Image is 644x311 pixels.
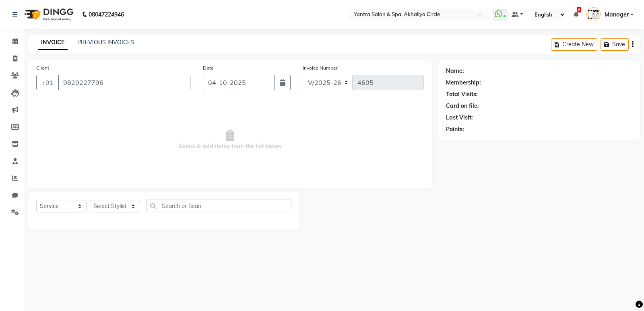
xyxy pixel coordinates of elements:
[446,90,478,99] div: Total Visits:
[146,200,291,212] input: Search or Scan
[77,39,134,46] a: PREVIOUS INVOICES
[58,75,191,90] input: Search by Name/Mobile/Email/Code
[36,100,424,180] span: Select & add items from the list below
[89,3,124,26] b: 08047224946
[36,64,49,72] label: Client
[303,64,338,72] label: Invoice Number
[446,113,473,122] div: Last Visit:
[446,102,479,110] div: Card on file:
[446,78,481,87] div: Membership:
[551,38,597,51] button: Create New
[601,38,629,51] button: Save
[38,35,68,50] a: INVOICE
[446,125,464,134] div: Points:
[36,75,59,90] button: +91
[446,67,464,75] div: Name:
[203,64,214,72] label: Date
[21,3,76,26] img: logo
